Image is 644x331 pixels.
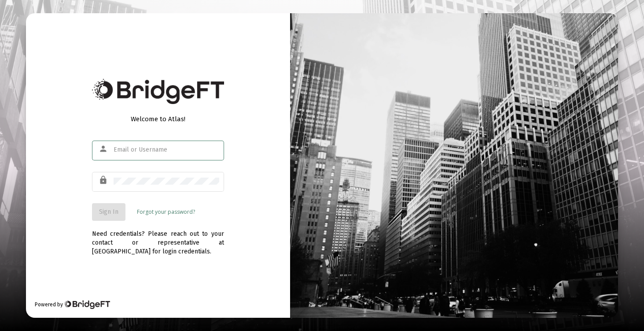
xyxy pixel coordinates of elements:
mat-icon: lock [99,175,109,186]
button: Sign In [92,203,125,221]
mat-icon: person [99,144,109,154]
input: Email or Username [114,146,219,153]
span: Sign In [99,208,118,216]
img: Bridge Financial Technology Logo [92,79,224,104]
div: Powered by [35,300,110,309]
img: Bridge Financial Technology Logo [64,300,110,309]
div: Need credentials? Please reach out to your contact or representative at [GEOGRAPHIC_DATA] for log... [92,221,224,256]
a: Forgot your password? [137,208,195,216]
div: Welcome to Atlas! [92,115,224,123]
